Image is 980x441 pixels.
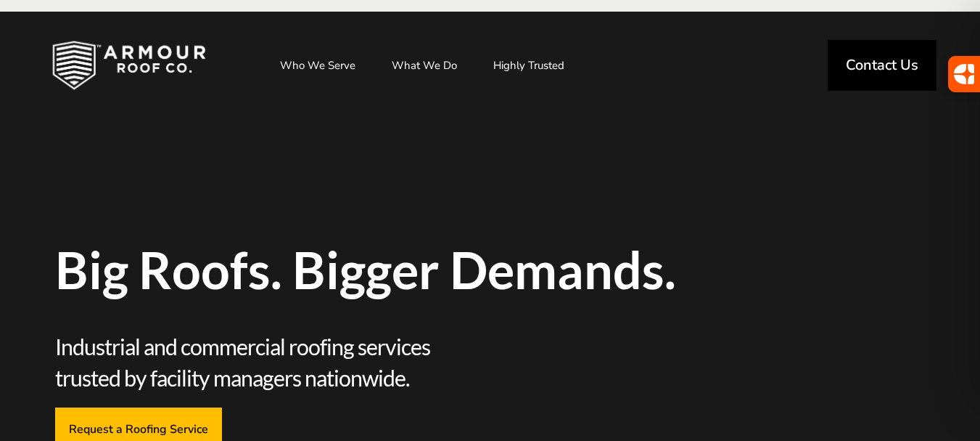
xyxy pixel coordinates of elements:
[265,47,370,84] a: Who We Serve
[69,421,208,435] span: Request a Roofing Service
[828,40,936,91] a: Contact Us
[846,58,918,73] span: Contact Us
[29,29,229,102] img: Industrial and Commercial Roofing Company | Armour Roof Co.
[55,331,490,393] span: Industrial and commercial roofing services trusted by facility managers nationwide.
[479,47,579,84] a: Highly Trusted
[377,47,472,84] a: What We Do
[55,244,926,295] span: Big Roofs. Bigger Demands.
